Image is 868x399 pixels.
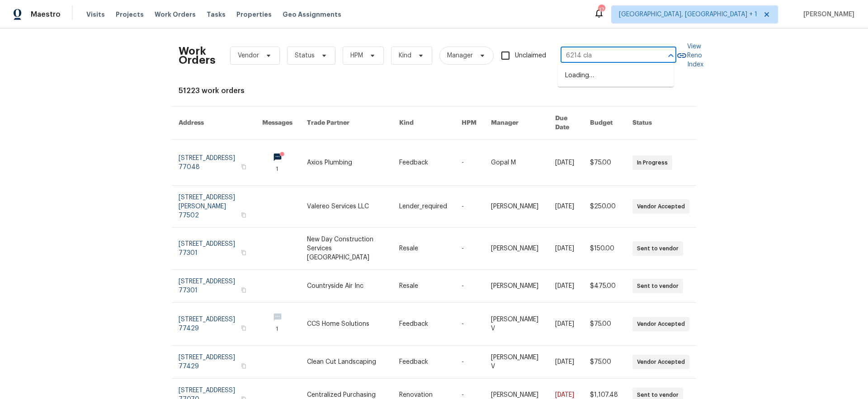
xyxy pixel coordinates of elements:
h2: Work Orders [179,47,216,65]
td: Feedback [392,140,454,186]
th: Trade Partner [300,107,392,140]
td: Gopal M [484,140,548,186]
td: Valereo Services LLC [300,186,392,228]
td: [PERSON_NAME] [484,186,548,228]
span: Kind [399,51,411,60]
button: Copy Address [240,324,248,332]
span: Unclaimed [515,51,546,61]
button: Copy Address [240,249,248,257]
td: - [454,186,484,228]
td: Clean Cut Landscaping [300,346,392,379]
th: HPM [454,107,484,140]
span: Visits [86,10,105,19]
div: Loading… [558,65,674,87]
span: HPM [350,51,363,60]
span: Work Orders [155,10,196,19]
button: Copy Address [240,211,248,219]
span: Maestro [31,10,61,19]
th: Manager [484,107,548,140]
th: Messages [255,107,300,140]
th: Address [171,107,255,140]
div: 51223 work orders [179,86,689,95]
button: Copy Address [240,286,248,294]
th: Kind [392,107,454,140]
td: CCS Home Solutions [300,303,392,346]
span: Projects [116,10,144,19]
span: Manager [447,51,473,60]
input: Enter in an address [561,49,651,63]
button: Copy Address [240,362,248,370]
span: Geo Assignments [283,10,341,19]
span: Properties [236,10,272,19]
th: Status [625,107,697,140]
td: Lender_required [392,186,454,228]
button: Close [665,49,677,62]
span: [GEOGRAPHIC_DATA], [GEOGRAPHIC_DATA] + 1 [619,10,757,19]
th: Budget [583,107,625,140]
td: Feedback [392,346,454,379]
td: Resale [392,228,454,270]
td: - [454,140,484,186]
td: [PERSON_NAME] V [484,303,548,346]
td: - [454,346,484,379]
td: [PERSON_NAME] [484,270,548,303]
td: Axios Plumbing [300,140,392,186]
th: Due Date [548,107,583,140]
span: Tasks [207,11,226,18]
div: 17 [598,5,604,14]
td: [PERSON_NAME] V [484,346,548,379]
span: [PERSON_NAME] [800,10,854,19]
button: Copy Address [240,163,248,171]
td: [PERSON_NAME] [484,228,548,270]
td: Countryside Air Inc [300,270,392,303]
td: Resale [392,270,454,303]
td: New Day Construction Services [GEOGRAPHIC_DATA] [300,228,392,270]
td: Feedback [392,303,454,346]
span: Vendor [238,51,259,60]
span: Status [295,51,315,60]
td: - [454,270,484,303]
td: - [454,228,484,270]
td: - [454,303,484,346]
a: View Reno Index [676,42,703,69]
